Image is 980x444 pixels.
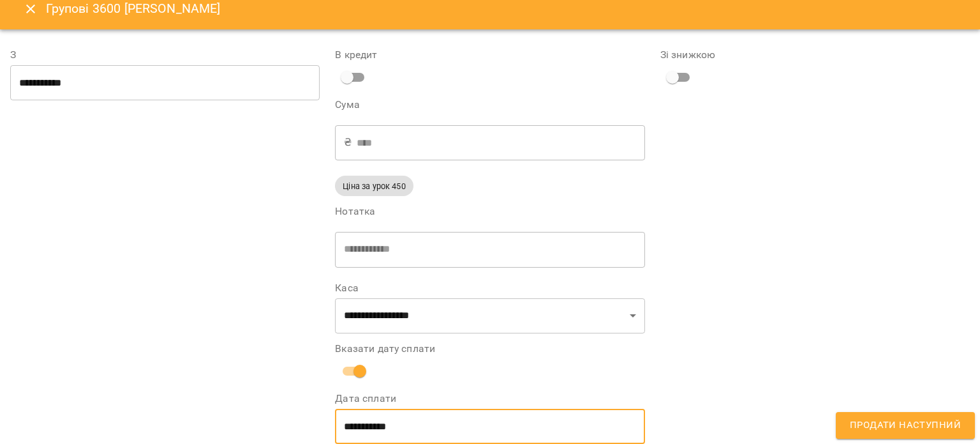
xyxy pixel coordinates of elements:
label: З [10,50,320,60]
label: Зі знижкою [660,50,970,60]
p: ₴ [344,135,352,150]
span: Продати наступний [850,417,961,434]
label: Каса [335,283,644,293]
button: Продати наступний [836,412,975,439]
label: Дата сплати [335,394,644,404]
label: Нотатка [335,206,644,217]
label: В кредит [335,50,644,60]
span: Ціна за урок 450 [335,180,413,192]
label: Сума [335,100,644,110]
label: Вказати дату сплати [335,344,644,354]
